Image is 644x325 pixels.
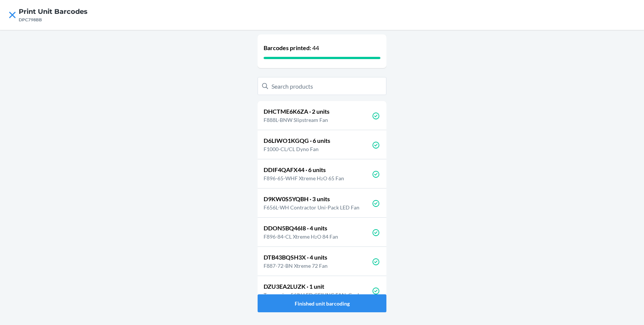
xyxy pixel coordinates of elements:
p: F888L-BNW Slipstream Fan [264,116,334,124]
p: DZU3EA2LUZK · 1 unit [264,282,365,291]
p: F896-84-CL Xtreme H₂O 84 Fan [264,233,344,240]
p: F896-65-WHF Xtreme H₂O 65 Fan [264,174,350,182]
h4: Print Unit Barcodes [19,7,88,16]
p: F656L-WH Contractor Uni-Pack LED Fan [264,203,365,211]
input: Search products [258,77,386,95]
p: F1000-CL/CL Dyno Fan [264,145,330,153]
div: DPC798BB [19,16,88,23]
p: DTB43BQSH3X · 4 units [264,253,334,262]
p: Transonic - 56IN LED CEILING FAN, Coal [264,291,365,299]
p: DDON5BQ46I8 · 4 units [264,224,344,233]
p: Barcodes printed: [264,43,380,52]
span: 44 [312,44,319,51]
p: F887-72-BN Xtreme 72 Fan [264,262,334,270]
p: DHCTME6K6ZA · 2 units [264,107,334,116]
p: D9KW0S5YQBH · 3 units [264,194,365,203]
p: DDIF4QAFX44 · 6 units [264,165,350,174]
p: D6LIWO1KGQG · 6 units [264,136,330,145]
button: Finished unit barcoding [258,294,386,312]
